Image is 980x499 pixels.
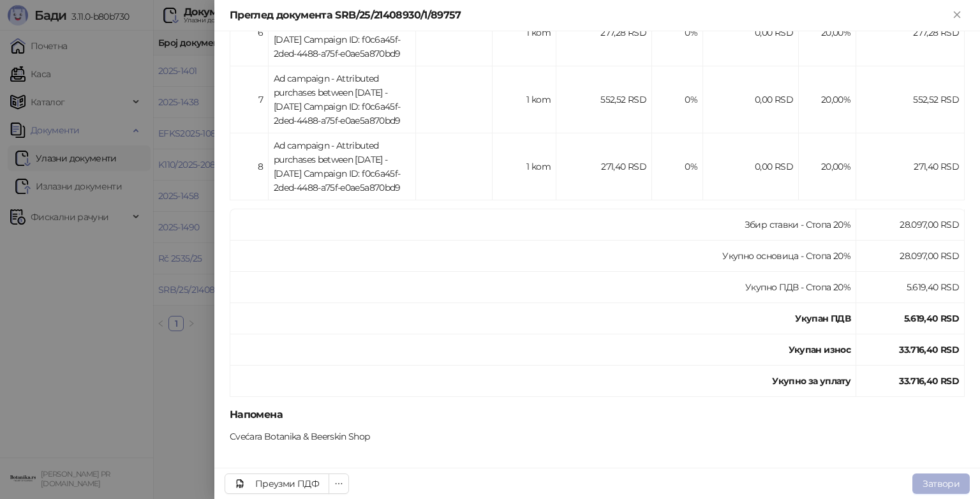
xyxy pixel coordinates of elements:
[821,27,850,38] span: 20,00 %
[274,71,410,128] div: Ad campaign - Attributed purchases between [DATE] - [DATE] Campaign ID: f0c6a45f-2ded-4488-a75f-e...
[821,94,850,105] span: 20,00 %
[904,313,959,324] strong: 5.619,40 RSD
[703,133,799,200] td: 0,00 RSD
[856,209,965,241] td: 28.097,00 RSD
[856,66,965,133] td: 552,52 RSD
[228,431,374,442] div: Cvećara Botanika & Beerskin Shop
[652,133,703,200] td: 0%
[334,479,343,488] span: ellipsis
[493,66,556,133] td: 1 kom
[274,138,410,195] div: Ad campaign - Attributed purchases between [DATE] - [DATE] Campaign ID: f0c6a45f-2ded-4488-a75f-e...
[255,478,319,489] div: Преузми ПДФ
[856,272,965,303] td: 5.619,40 RSD
[912,473,970,494] button: Затвори
[703,66,799,133] td: 0,00 RSD
[772,375,850,387] strong: Укупно за уплату
[556,66,652,133] td: 552,52 RSD
[225,473,329,494] a: Преузми ПДФ
[949,8,965,23] button: Close
[556,133,652,200] td: 271,40 RSD
[856,133,965,200] td: 271,40 RSD
[856,241,965,272] td: 28.097,00 RSD
[230,272,856,303] td: Укупно ПДВ - Стопа 20%
[230,209,856,241] td: Збир ставки - Стопа 20%
[899,344,959,355] strong: 33.716,40 RSD
[230,66,269,133] td: 7
[899,375,959,387] strong: 33.716,40 RSD
[274,4,410,61] div: Ad campaign - Attributed purchases between [DATE] - [DATE] Campaign ID: f0c6a45f-2ded-4488-a75f-e...
[789,344,850,355] strong: Укупан износ
[821,161,850,172] span: 20,00 %
[795,313,850,324] strong: Укупан ПДВ
[652,66,703,133] td: 0%
[493,133,556,200] td: 1 kom
[230,407,965,422] h5: Напомена
[230,8,949,23] div: Преглед документа SRB/25/21408930/1/89757
[230,133,269,200] td: 8
[230,241,856,272] td: Укупно основица - Стопа 20%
